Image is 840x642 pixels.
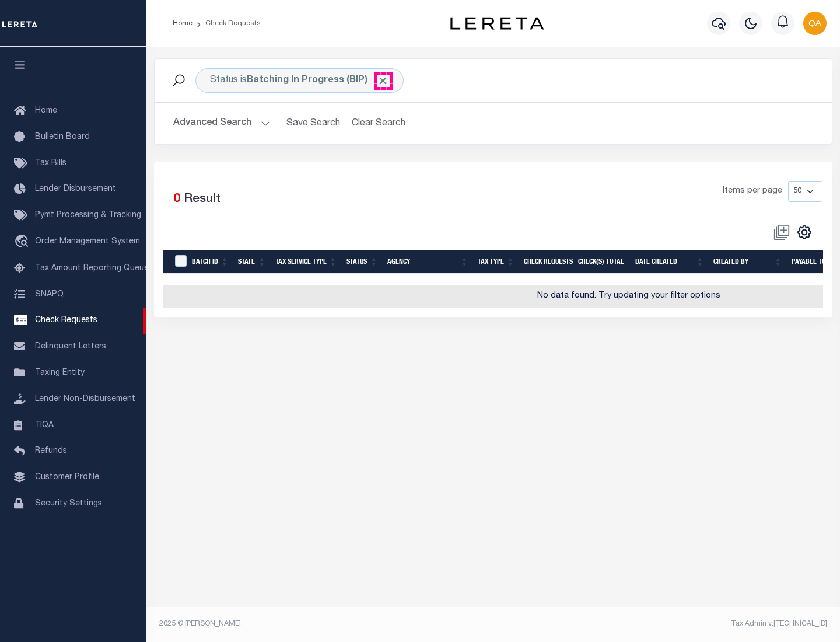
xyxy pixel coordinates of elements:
[35,211,141,219] span: Pymt Processing & Tracking
[347,112,411,135] button: Clear Search
[723,185,782,198] span: Items per page
[271,250,342,274] th: Tax Service Type: activate to sort column ascending
[173,112,270,135] button: Advanced Search
[35,447,67,455] span: Refunds
[35,421,54,429] span: TIQA
[709,250,787,274] th: Created By: activate to sort column ascending
[184,190,220,209] label: Result
[35,395,135,403] span: Lender Non-Disbursement
[35,133,90,141] span: Bulletin Board
[473,250,519,274] th: Tax Type: activate to sort column ascending
[35,500,102,508] span: Security Settings
[383,250,473,274] th: Agency: activate to sort column ascending
[35,473,99,481] span: Customer Profile
[803,12,827,35] img: svg+xml;base64,PHN2ZyB4bWxucz0iaHR0cDovL3d3dy53My5vcmcvMjAwMC9zdmciIHBvaW50ZXItZXZlbnRzPSJub25lIi...
[247,76,389,85] b: Batching In Progress (BIP)
[233,250,271,274] th: State: activate to sort column ascending
[192,18,261,29] li: Check Requests
[35,185,116,193] span: Lender Disbursement
[195,68,404,93] div: Status is
[342,250,383,274] th: Status: activate to sort column ascending
[631,250,709,274] th: Date Created: activate to sort column ascending
[573,250,631,274] th: Check(s) Total
[450,17,544,30] img: logo-dark.svg
[173,193,180,205] span: 0
[35,343,106,351] span: Delinquent Letters
[519,250,573,274] th: Check Requests
[173,20,192,27] a: Home
[35,316,97,325] span: Check Requests
[35,264,149,273] span: Tax Amount Reporting Queue
[279,112,347,135] button: Save Search
[502,619,827,629] div: Tax Admin v.[TECHNICAL_ID]
[35,238,140,246] span: Order Management System
[35,290,64,298] span: SNAPQ
[187,250,233,274] th: Batch Id: activate to sort column ascending
[35,107,57,115] span: Home
[35,159,66,168] span: Tax Bills
[150,619,494,629] div: 2025 © [PERSON_NAME].
[14,235,33,250] i: travel_explore
[35,369,85,377] span: Taxing Entity
[377,75,389,87] span: Click to Remove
